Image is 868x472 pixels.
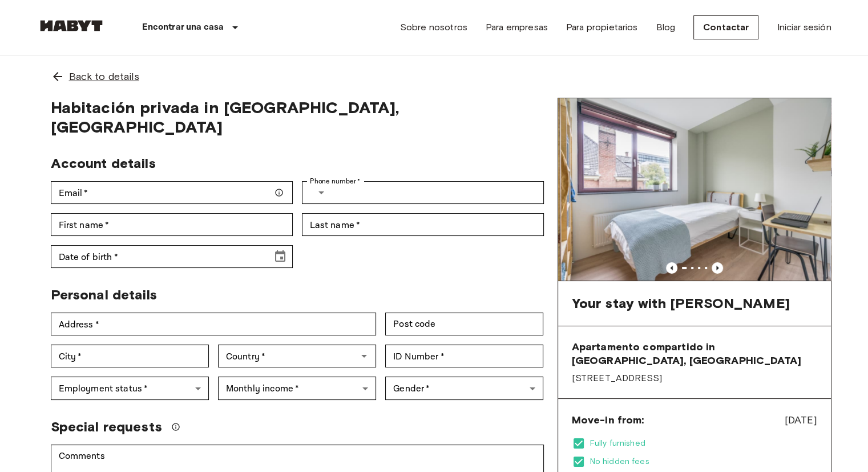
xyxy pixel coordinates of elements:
[400,21,467,34] a: Sobre nosotros
[712,262,723,274] button: Previous image
[777,21,831,34] a: Iniciar sesión
[693,15,758,39] a: Contactar
[69,69,139,84] span: Back to details
[572,295,790,312] span: Your stay with [PERSON_NAME]
[558,98,831,281] img: Marketing picture of unit NL-13-11-012-03Q
[51,418,162,435] span: Special requests
[356,348,372,364] button: Open
[590,438,817,449] span: Fully furnished
[51,181,293,204] div: Email
[51,313,377,335] div: Address
[785,413,817,427] span: [DATE]
[590,456,817,467] span: No hidden fees
[51,345,209,367] div: City
[142,21,224,34] p: Encontrar una casa
[572,413,644,427] span: Move-in from:
[274,188,284,197] svg: Make sure your email is correct — we'll send your booking details there.
[310,181,333,204] button: Select country
[656,21,675,34] a: Blog
[310,176,361,186] label: Phone number
[385,313,543,335] div: Post code
[572,340,817,367] span: Apartamento compartido in [GEOGRAPHIC_DATA], [GEOGRAPHIC_DATA]
[37,20,106,31] img: Habyt
[269,245,292,268] button: Choose date
[566,21,638,34] a: Para propietarios
[572,372,817,385] span: [STREET_ADDRESS]
[51,155,156,171] span: Account details
[171,422,180,431] svg: We'll do our best to accommodate your request, but please note we can't guarantee it will be poss...
[385,345,543,367] div: ID Number
[486,21,548,34] a: Para empresas
[37,55,831,98] a: Back to details
[51,98,544,137] span: Habitación privada in [GEOGRAPHIC_DATA], [GEOGRAPHIC_DATA]
[666,262,677,274] button: Previous image
[51,286,157,303] span: Personal details
[302,213,544,236] div: Last name
[51,213,293,236] div: First name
